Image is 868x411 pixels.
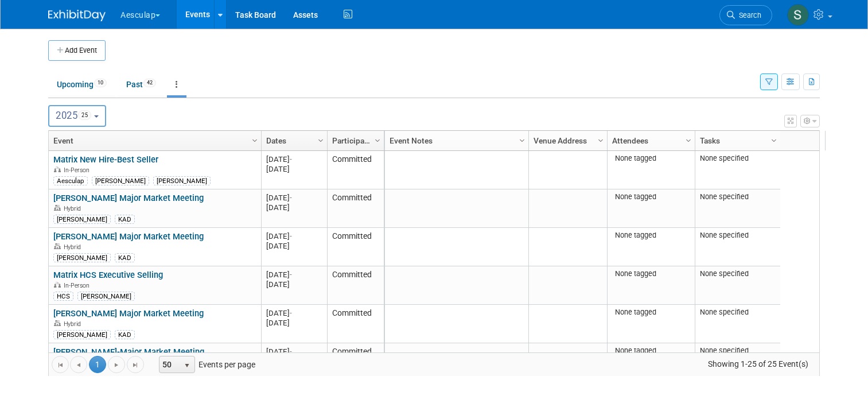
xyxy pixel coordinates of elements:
a: Venue Address [534,131,600,150]
span: In-Person [64,282,93,289]
span: Go to the last page [131,360,140,370]
a: Go to the previous page [70,356,87,373]
td: Committed [327,189,384,228]
td: Committed [327,266,384,305]
a: Event [53,131,254,150]
span: Hybrid [64,243,84,251]
span: Hybrid [64,320,84,328]
div: None specified [700,192,776,201]
div: None tagged [612,269,691,278]
span: - [290,193,292,202]
div: [DATE] [266,154,322,164]
div: [DATE] [266,164,322,174]
div: KAD [115,253,135,262]
span: 10 [94,79,107,87]
a: Matrix New Hire-Best Seller [53,154,158,165]
div: None tagged [612,346,691,355]
span: Column Settings [517,136,527,145]
div: [PERSON_NAME] [53,253,111,262]
img: In-Person Event [54,282,61,288]
div: [PERSON_NAME] [77,292,135,301]
div: [DATE] [266,203,322,212]
div: None specified [700,231,776,240]
div: [DATE] [266,241,322,251]
div: None specified [700,269,776,278]
a: Column Settings [249,131,262,148]
div: None tagged [612,231,691,240]
div: [DATE] [266,318,322,328]
div: None specified [700,308,776,317]
a: Search [719,5,772,25]
span: - [290,155,292,164]
div: [DATE] [266,308,322,318]
span: Column Settings [250,136,259,145]
span: - [290,232,292,241]
div: None tagged [612,192,691,201]
span: Go to the next page [112,360,121,370]
a: [PERSON_NAME] Major Market Meeting [53,308,204,319]
span: Column Settings [684,136,693,145]
div: [PERSON_NAME] [92,176,149,185]
span: 50 [159,356,179,373]
img: Sara Hurson [787,4,809,26]
a: Go to the next page [108,356,125,373]
button: 202525 [48,105,106,127]
a: Upcoming10 [48,73,115,95]
td: Committed [327,151,384,189]
div: None tagged [612,154,691,163]
span: - [290,309,292,317]
a: Column Settings [315,131,328,148]
span: 2025 [56,110,91,121]
div: HCS [53,292,73,301]
span: - [290,347,292,356]
img: In-Person Event [54,166,61,172]
a: Event Notes [390,131,521,150]
div: None specified [700,346,776,355]
span: Column Settings [596,136,605,145]
a: Column Settings [595,131,608,148]
span: Events per page [145,356,267,373]
div: [DATE] [266,347,322,356]
span: 1 [89,356,106,373]
span: 42 [143,79,156,87]
span: Column Settings [316,136,325,145]
a: Go to the first page [52,356,69,373]
td: Committed [327,228,384,266]
div: [PERSON_NAME] [53,330,111,339]
img: Hybrid Event [54,320,61,326]
a: Dates [266,131,320,150]
span: Column Settings [769,136,779,145]
span: In-Person [64,166,93,174]
a: Go to the last page [127,356,144,373]
div: [PERSON_NAME] [53,215,111,224]
button: Add Event [48,40,106,61]
td: Committed [327,343,384,382]
span: Showing 1-25 of 25 Event(s) [698,356,819,372]
a: Column Settings [516,131,529,148]
img: ExhibitDay [48,10,106,21]
td: Committed [327,305,384,343]
div: Aesculap [53,176,88,185]
div: [PERSON_NAME] [153,176,211,185]
span: 25 [78,110,91,120]
span: - [290,270,292,279]
a: Column Settings [768,131,781,148]
span: Hybrid [64,205,84,212]
a: Matrix HCS Executive Selling [53,270,163,280]
img: Hybrid Event [54,205,61,211]
a: Past42 [118,73,165,95]
a: Column Settings [683,131,695,148]
a: Tasks [700,131,773,150]
span: Go to the previous page [74,360,83,370]
a: Participation [332,131,376,150]
img: Hybrid Event [54,243,61,249]
div: None tagged [612,308,691,317]
span: Go to the first page [56,360,65,370]
a: [PERSON_NAME]-Major Market Meeting [53,347,204,357]
a: [PERSON_NAME] Major Market Meeting [53,193,204,203]
div: [DATE] [266,193,322,203]
div: [DATE] [266,270,322,280]
span: select [182,361,192,370]
div: KAD [115,330,135,339]
a: [PERSON_NAME] Major Market Meeting [53,231,204,242]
